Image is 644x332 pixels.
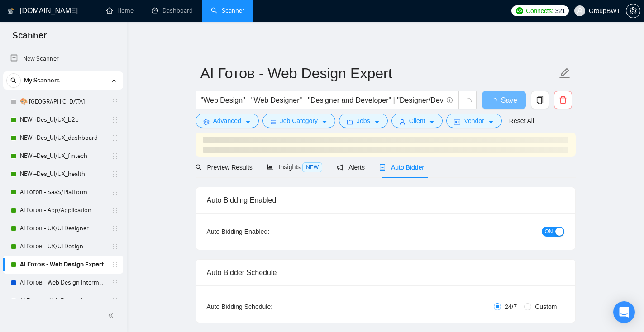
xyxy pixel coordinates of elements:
[270,119,277,125] span: bars
[20,219,106,237] a: AI Готов - UX/UI Designer
[207,227,326,237] div: Auto Bidding Enabled:
[554,96,572,104] span: delete
[6,73,21,88] button: search
[20,147,106,165] a: NEW +Des_UI/UX_fintech
[454,119,460,125] span: idcard
[501,302,520,312] span: 24/7
[626,7,640,14] span: setting
[391,114,443,128] button: userClientcaret-down
[201,95,443,106] input: Search Freelance Jobs...
[152,7,193,14] a: dashboardDashboard
[7,77,20,84] span: search
[302,162,322,172] span: NEW
[20,237,106,256] a: AI Готов - UX/UI Design
[20,111,106,129] a: NEW +Des_UI/UX_b2b
[559,67,571,79] span: edit
[374,119,380,125] span: caret-down
[626,4,640,18] button: setting
[626,7,640,14] a: setting
[555,6,565,16] span: 321
[111,297,119,304] span: holder
[379,164,424,171] span: Auto Bidder
[357,116,370,126] span: Jobs
[577,8,583,14] span: user
[10,50,116,68] a: New Scanner
[203,119,210,125] span: setting
[111,98,119,105] span: holder
[20,274,106,292] a: AI Готов - Web Design Intermediate минус Developer
[545,227,553,237] span: ON
[267,164,273,170] span: area-chart
[613,301,635,323] div: Open Intercom Messenger
[20,292,106,310] a: AI Готов - Web Design Intermediate минус Development
[20,256,106,274] a: AI Готов - Web Design Expert
[5,29,54,48] span: Scanner
[111,225,119,232] span: holder
[20,129,106,147] a: NEW +Des_UI/UX_dashboard
[207,302,326,312] div: Auto Bidding Schedule:
[554,91,572,109] button: delete
[111,171,119,178] span: holder
[446,114,501,128] button: idcardVendorcaret-down
[200,62,557,85] input: Scanner name...
[20,93,106,111] a: 🎨 [GEOGRAPHIC_DATA]
[482,91,526,109] button: Save
[531,302,560,312] span: Custom
[321,119,328,125] span: caret-down
[447,97,453,103] span: info-circle
[488,119,494,125] span: caret-down
[211,7,244,14] a: searchScanner
[108,311,117,320] span: double-left
[399,119,405,125] span: user
[3,50,123,68] li: New Scanner
[196,164,202,171] span: search
[111,279,119,286] span: holder
[111,261,119,268] span: holder
[501,95,517,106] span: Save
[111,152,119,160] span: holder
[267,163,322,171] span: Insights
[106,7,134,14] a: homeHome
[207,260,564,285] div: Auto Bidder Schedule
[516,7,523,14] img: upwork-logo.png
[111,134,119,142] span: holder
[337,164,343,171] span: notification
[339,114,388,128] button: folderJobscaret-down
[111,243,119,250] span: holder
[8,4,14,19] img: logo
[111,207,119,214] span: holder
[526,6,553,16] span: Connects:
[245,119,251,125] span: caret-down
[20,165,106,183] a: NEW +Des_UI/UX_health
[409,116,425,126] span: Client
[111,189,119,196] span: holder
[429,119,435,125] span: caret-down
[347,119,353,125] span: folder
[379,164,386,171] span: robot
[490,98,501,105] span: loading
[464,116,484,126] span: Vendor
[262,114,335,128] button: barsJob Categorycaret-down
[20,183,106,201] a: AI Готов - SaaS/Platform
[280,116,318,126] span: Job Category
[196,114,259,128] button: settingAdvancedcaret-down
[337,164,365,171] span: Alerts
[213,116,241,126] span: Advanced
[196,164,253,171] span: Preview Results
[24,71,60,90] span: My Scanners
[531,91,549,109] button: copy
[207,187,564,213] div: Auto Bidding Enabled
[531,96,549,104] span: copy
[111,116,119,123] span: holder
[509,116,534,126] a: Reset All
[20,201,106,219] a: AI Готов - App/Application
[463,98,472,106] span: loading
